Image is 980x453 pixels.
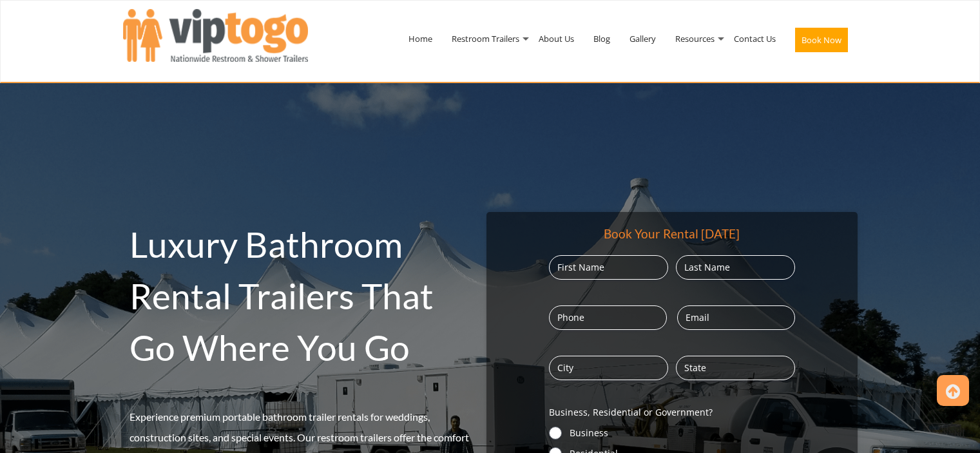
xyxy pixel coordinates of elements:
[584,5,620,72] a: Blog
[604,225,740,242] div: Book Your Rental [DATE]
[399,5,442,72] a: Home
[570,427,795,439] label: Business
[620,5,666,72] a: Gallery
[724,5,785,72] a: Contact Us
[549,356,668,380] input: City
[442,5,529,72] a: Restroom Trailers
[677,305,795,330] input: Email
[549,255,668,280] input: First Name
[666,5,724,72] a: Resources
[676,255,795,280] input: Last Name
[529,5,584,72] a: About Us
[130,218,481,373] h2: Luxury Bathroom Rental Trailers That Go Where You Go
[676,356,795,380] input: State
[123,9,308,62] img: VIPTOGO
[795,28,848,52] button: Book Now
[785,5,858,80] a: Book Now
[549,305,667,330] input: Phone
[549,406,713,419] legend: Business, Residential or Government?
